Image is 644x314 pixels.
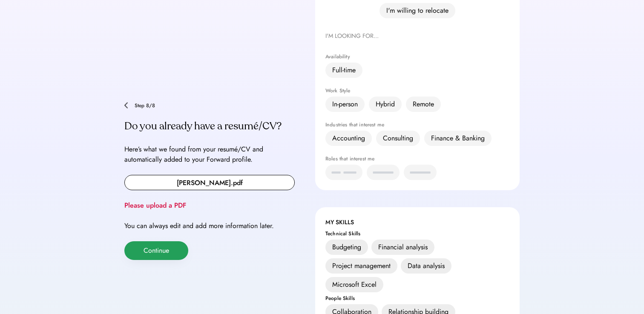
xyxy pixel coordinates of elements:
div: Do you already have a resumé/CV? [124,120,295,133]
div: MY SKILLS [325,217,509,228]
div: Hybrid [376,99,395,109]
div: Consulting [383,133,413,143]
div: Financial analysis [371,240,434,255]
div: xxxxx [374,167,393,177]
div: Roles that interest me [325,156,509,161]
div: Step 8/8 [135,103,295,108]
img: chevron-left.png [124,102,128,108]
div: Technical Skills [325,231,509,236]
div: Here’s what we found from your resumé/CV and automatically added to your Forward profile. [124,144,295,165]
div: Microsoft Excel [325,277,383,292]
div: Availability [325,54,509,59]
div: You can always edit and add more information later. [124,221,295,231]
div: Remote [413,99,434,109]
div: xxxxx [411,167,430,177]
div: I'M LOOKING FOR... [325,31,509,41]
div: Project management [325,258,397,274]
div: Data analysis [401,258,451,274]
div: Work Style [325,88,509,93]
div: People Skills [325,296,509,301]
div: Budgeting [325,240,368,255]
div: In-person [332,99,358,109]
div: Please upload a PDF [124,200,295,211]
div: Finance & Banking [431,133,485,143]
div: I'm willing to relocate [386,6,448,16]
button: Continue [124,241,188,260]
div: Accounting [332,133,365,143]
div: Full-time [332,65,356,75]
div: xx xxx [332,167,356,177]
div: Industries that interest me [325,122,509,127]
